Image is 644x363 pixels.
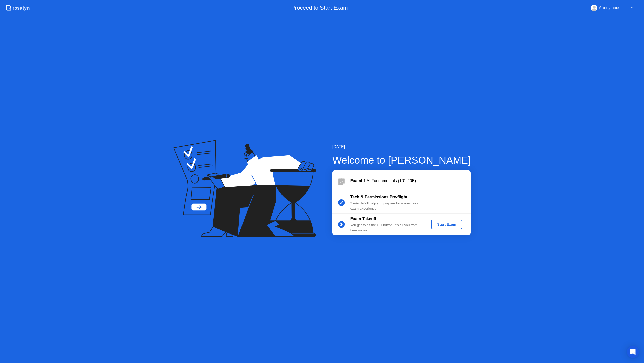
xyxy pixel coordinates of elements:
[350,201,423,211] div: : We’ll help you prepare for a no-stress exam experience
[627,346,639,358] div: Open Intercom Messenger
[350,195,407,199] b: Tech & Permissions Pre-flight
[332,153,471,168] div: Welcome to [PERSON_NAME]
[431,220,462,229] button: Start Exam
[350,223,423,233] div: You get to hit the GO button! It’s all you from here on out
[350,201,359,205] b: 5 min
[631,5,633,11] div: ▼
[350,217,376,221] b: Exam Takeoff
[599,5,620,11] div: Anonymous
[350,178,471,184] div: L1 AI Fundamentals (101-20B)
[433,222,460,226] div: Start Exam
[332,144,471,150] div: [DATE]
[350,179,361,183] b: Exam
